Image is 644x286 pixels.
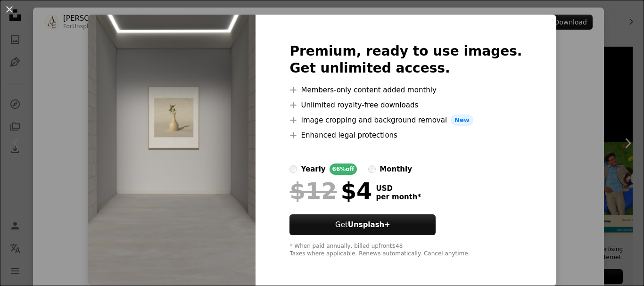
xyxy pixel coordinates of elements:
[451,114,473,126] span: New
[289,243,522,258] div: * When paid annually, billed upfront $48 Taxes where applicable. Renews automatically. Cancel any...
[380,163,412,175] div: monthly
[88,15,256,286] img: premium_photo-1706022626447-00c598315c09
[289,130,522,141] li: Enhanced legal protections
[330,163,357,175] div: 66% off
[301,163,325,175] div: yearly
[376,193,421,201] span: per month *
[289,179,337,203] span: $12
[289,165,297,173] input: yearly66%off
[289,214,436,235] button: GetUnsplash+
[289,114,522,126] li: Image cropping and background removal
[289,43,522,77] h2: Premium, ready to use images. Get unlimited access.
[376,184,421,193] span: USD
[289,99,522,111] li: Unlimited royalty-free downloads
[368,165,376,173] input: monthly
[289,84,522,96] li: Members-only content added monthly
[348,221,390,229] strong: Unsplash+
[289,179,372,203] div: $4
